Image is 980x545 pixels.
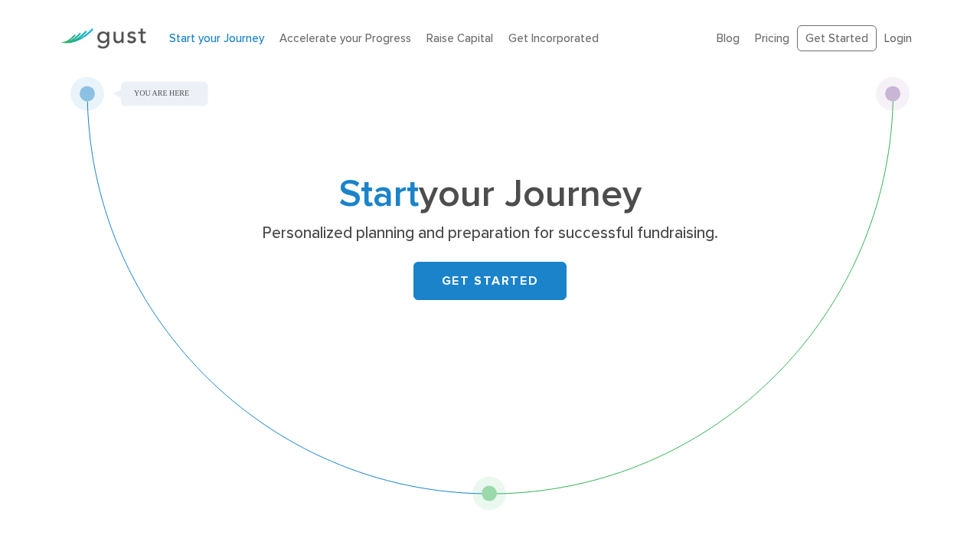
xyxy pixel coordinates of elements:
[188,177,792,212] h1: your Journey
[194,223,787,244] p: Personalized planning and preparation for successful fundraising.
[797,25,877,52] a: Get Started
[508,31,599,45] a: Get Incorporated
[717,31,740,45] a: Blog
[60,28,146,49] img: Gust Logo
[755,31,789,45] a: Pricing
[339,171,419,217] span: Start
[884,31,912,45] a: Login
[169,31,264,45] a: Start your Journey
[279,31,411,45] a: Accelerate your Progress
[426,31,493,45] a: Raise Capital
[413,262,567,300] a: GET STARTED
